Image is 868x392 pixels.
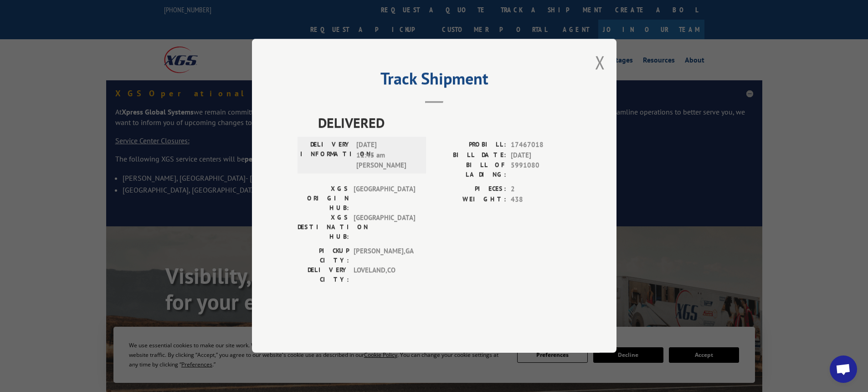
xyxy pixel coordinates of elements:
[354,246,415,266] span: [PERSON_NAME] , GA
[434,161,506,180] label: BILL OF LADING:
[298,246,349,266] label: PICKUP CITY:
[354,213,415,242] span: [GEOGRAPHIC_DATA]
[511,150,571,161] span: [DATE]
[298,184,349,213] label: XGS ORIGIN HUB:
[298,266,349,285] label: DELIVERY CITY:
[434,184,506,195] label: PIECES:
[354,184,415,213] span: [GEOGRAPHIC_DATA]
[511,184,571,195] span: 2
[434,150,506,161] label: BILL DATE:
[354,266,415,285] span: LOVELAND , CO
[434,194,506,205] label: WEIGHT:
[595,50,605,74] button: Close modal
[830,355,857,383] a: Open chat
[300,140,352,171] label: DELIVERY INFORMATION:
[298,213,349,242] label: XGS DESTINATION HUB:
[318,113,571,133] span: DELIVERED
[298,72,571,89] h2: Track Shipment
[356,140,418,171] span: [DATE] 11:45 am [PERSON_NAME]
[511,194,571,205] span: 438
[511,161,571,180] span: 5991080
[434,140,506,151] label: PROBILL:
[511,140,571,151] span: 17467018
